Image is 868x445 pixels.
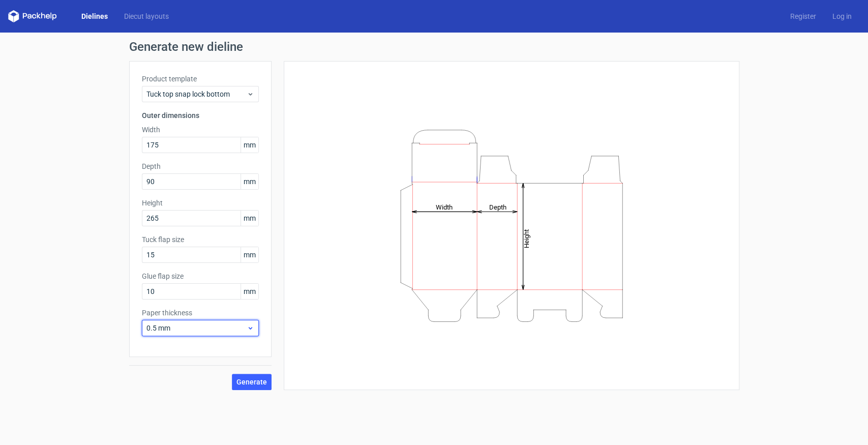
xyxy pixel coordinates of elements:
[824,11,860,21] a: Log in
[142,271,259,281] label: Glue flap size
[142,125,259,135] label: Width
[241,211,258,226] span: mm
[241,247,258,262] span: mm
[241,284,258,299] span: mm
[435,203,452,211] tspan: Width
[142,234,259,245] label: Tuck flap size
[142,110,259,121] h3: Outer dimensions
[73,11,116,21] a: Dielines
[241,174,258,189] span: mm
[146,323,247,333] span: 0.5 mm
[142,74,259,84] label: Product template
[142,161,259,171] label: Depth
[146,89,247,99] span: Tuck top snap lock bottom
[232,374,272,390] button: Generate
[142,308,259,318] label: Paper thickness
[782,11,824,21] a: Register
[142,198,259,208] label: Height
[116,11,177,21] a: Diecut layouts
[129,41,739,53] h1: Generate new dieline
[489,203,506,211] tspan: Depth
[241,137,258,153] span: mm
[523,229,530,248] tspan: Height
[236,378,267,385] span: Generate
